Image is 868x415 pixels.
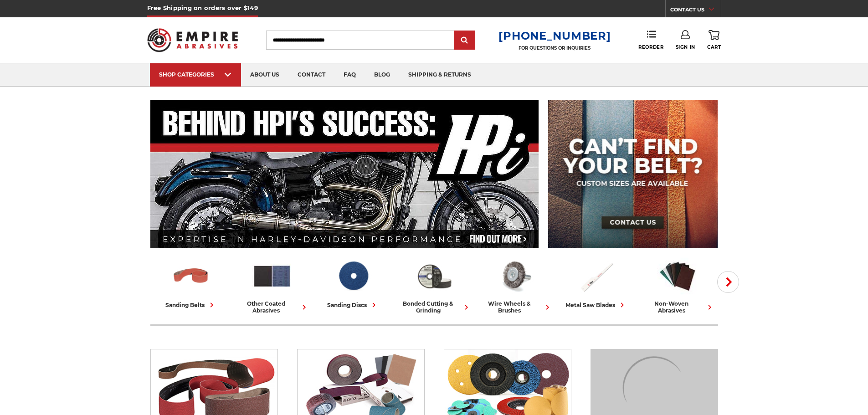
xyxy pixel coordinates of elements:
[150,100,539,248] img: Banner for an interview featuring Horsepower Inc who makes Harley performance upgrades featured o...
[397,300,471,314] div: bonded cutting & grinding
[638,44,663,50] span: Reorder
[478,256,552,314] a: wire wheels & brushes
[670,5,721,17] a: CONTACT US
[288,63,334,87] a: contact
[165,300,216,310] div: sanding belts
[495,256,535,296] img: Wire Wheels & Brushes
[456,31,474,50] input: Submit
[707,44,721,50] span: Cart
[333,256,373,296] img: Sanding Discs
[154,256,228,310] a: sanding belts
[638,30,663,50] a: Reorder
[576,256,616,296] img: Metal Saw Blades
[548,100,718,248] img: promo banner for custom belts.
[159,71,232,78] div: SHOP CATEGORIES
[707,30,721,50] a: Cart
[657,256,698,296] img: Non-woven Abrasives
[235,300,309,314] div: other coated abrasives
[641,300,714,314] div: non-woven abrasives
[235,256,309,314] a: other coated abrasives
[498,29,611,42] a: [PHONE_NUMBER]
[565,300,627,310] div: metal saw blades
[399,63,480,87] a: shipping & returns
[252,256,292,296] img: Other Coated Abrasives
[327,300,379,310] div: sanding discs
[641,256,714,314] a: non-woven abrasives
[717,271,739,293] button: Next
[147,22,238,58] img: Empire Abrasives
[171,256,211,296] img: Sanding Belts
[397,256,471,314] a: bonded cutting & grinding
[241,63,288,87] a: about us
[414,256,454,296] img: Bonded Cutting & Grinding
[478,300,552,314] div: wire wheels & brushes
[498,45,611,51] p: FOR QUESTIONS OR INQUIRIES
[560,256,633,310] a: metal saw blades
[365,63,399,87] a: blog
[316,256,390,310] a: sanding discs
[334,63,365,87] a: faq
[676,44,695,50] span: Sign In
